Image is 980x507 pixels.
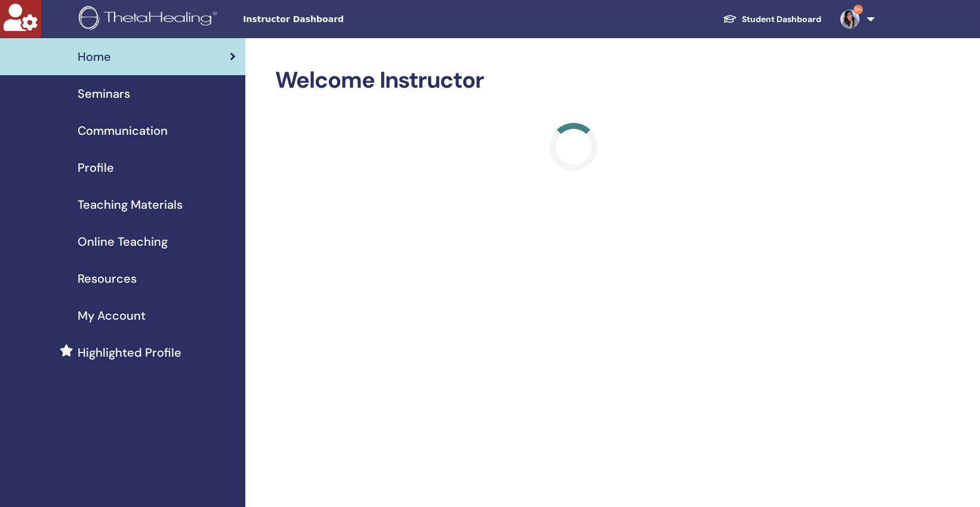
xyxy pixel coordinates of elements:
span: Home [78,48,111,66]
span: Online Teaching [78,233,168,251]
span: My Account [78,307,146,324]
span: Highlighted Profile [78,344,181,361]
span: Profile [78,159,114,177]
span: Teaching Materials [78,196,183,214]
img: logo.png [79,6,221,33]
span: Resources [78,270,137,287]
span: Instructor Dashboard [243,13,422,26]
img: default.jpg [840,10,859,29]
a: Student Dashboard [713,8,831,30]
img: graduation-cap-white.svg [723,14,737,24]
span: 9+ [853,5,863,14]
h2: Welcome Instructor [275,67,873,94]
span: Seminars [78,85,130,103]
span: Communication [78,122,168,140]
